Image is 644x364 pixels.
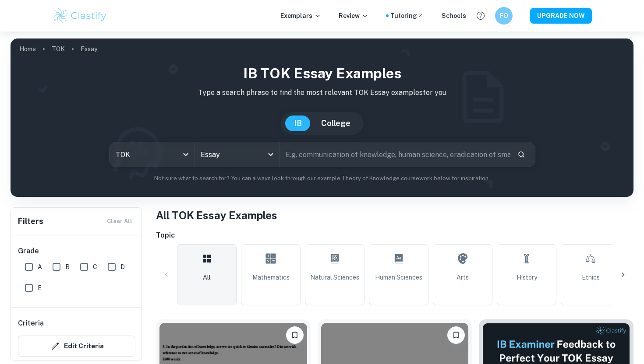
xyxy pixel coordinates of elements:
[456,273,469,282] span: Arts
[65,262,70,272] span: B
[286,326,304,344] button: Bookmark
[473,8,488,23] button: Help and Feedback
[310,273,359,282] span: Natural Sciences
[312,115,359,131] button: College
[339,11,368,21] p: Review
[52,7,108,24] img: Clastify logo
[195,142,279,167] div: Essay
[390,11,424,21] a: Tutoring
[280,11,321,21] p: Exemplars
[19,43,36,55] a: Home
[18,87,626,98] p: Type a search phrase to find the most relevant TOK Essay examples for you
[18,174,626,183] p: Not sure what to search for? You can always look through our example Theory of Knowledge coursewo...
[18,215,43,227] h6: Filters
[252,273,290,282] span: Mathematics
[81,44,97,54] p: Essay
[514,147,529,162] button: Search
[156,230,633,241] h6: Topic
[375,273,422,282] span: Human Sciences
[156,207,633,223] h1: All TOK Essay Examples
[18,246,135,256] h6: Grade
[530,8,592,24] button: UPGRADE NOW
[93,262,97,272] span: C
[11,38,633,197] img: profile cover
[18,336,135,357] button: Edit Criteria
[442,11,466,21] a: Schools
[499,11,509,21] h6: FO
[18,318,44,329] h6: Criteria
[447,326,465,344] button: Bookmark
[280,142,510,167] input: E.g. communication of knowledge, human science, eradication of smallpox...
[120,262,125,272] span: D
[495,7,513,24] button: FO
[52,43,65,55] a: TOK
[18,63,626,84] h1: IB TOK Essay examples
[582,273,600,282] span: Ethics
[38,262,42,272] span: A
[110,142,194,167] div: TOK
[517,273,537,282] span: History
[285,115,311,131] button: IB
[38,283,42,293] span: E
[203,273,211,282] span: All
